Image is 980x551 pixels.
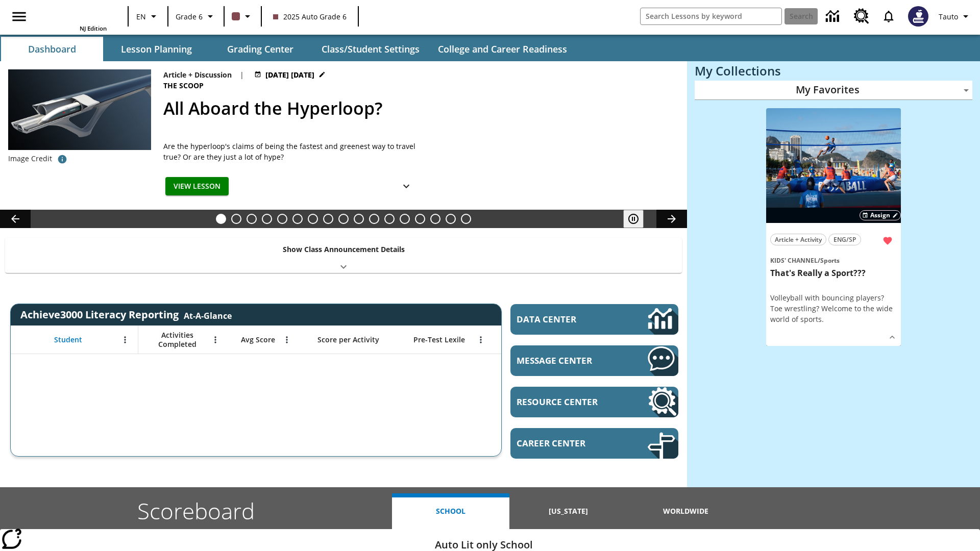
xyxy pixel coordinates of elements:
[935,7,976,26] button: Profile/Settings
[875,3,902,30] a: Notifications
[818,256,820,265] span: /
[510,428,678,459] a: Career Center
[163,69,232,80] p: Article + Discussion
[292,214,303,224] button: Slide 6 Solar Power to the People
[878,232,897,250] button: Remove from Favorites
[338,214,349,224] button: Slide 9 The Invasion of the Free CD
[308,214,318,224] button: Slide 7 Attack of the Terrifying Tomatoes
[165,177,229,196] button: View Lesson
[54,335,82,344] span: Student
[770,268,897,279] h3: That's Really a Sport???
[209,37,311,61] button: Grading Center
[247,214,257,224] button: Slide 3 Dirty Jobs Kids Had To Do
[52,150,72,168] button: Photo credit: Hyperloop Transportation Technologies
[369,214,379,224] button: Slide 11 Pre-release lesson
[517,355,617,366] span: Message Center
[283,244,405,255] p: Show Class Announcement Details
[461,214,471,224] button: Slide 17 The Constitution's Balancing Act
[136,11,146,22] span: EN
[770,234,826,245] button: Article + Activity
[770,255,897,266] span: Topic: Kids' Channel/Sports
[396,177,416,196] button: Show Details
[820,3,848,31] a: Data Center
[517,437,617,449] span: Career Center
[510,304,678,335] a: Data Center
[228,7,258,26] button: Class color is dark brown. Change class color
[40,3,107,32] div: Home
[1,37,103,61] button: Dashboard
[473,332,488,347] button: Open Menu
[171,7,220,26] button: Grade: Grade 6, Select a grade
[384,214,395,224] button: Slide 12 Career Lesson
[775,234,822,245] span: Article + Activity
[413,335,465,344] span: Pre-Test Lexile
[262,214,272,224] button: Slide 4 Cars of the Future?
[241,335,275,344] span: Avg Score
[656,210,687,228] button: Lesson carousel, Next
[5,238,682,273] div: Show Class Announcement Details
[415,214,425,224] button: Slide 14 Hooray for Constitution Day!
[8,154,52,164] p: Image Credit
[20,308,232,321] span: Achieve3000 Literacy Reporting
[446,214,456,224] button: Slide 16 Point of View
[8,69,151,150] img: Artist rendering of Hyperloop TT vehicle entering a tunnel
[163,141,419,162] div: Are the hyperloop's claims of being the fastest and greenest way to travel true? Or are they just...
[105,37,207,61] button: Lesson Planning
[517,313,613,325] span: Data Center
[216,214,226,224] button: Slide 1 All Aboard the Hyperloop?
[132,7,164,26] button: Language: EN, Select a language
[834,234,856,245] span: ENG/SP
[860,210,901,220] button: Assign Choose Dates
[695,64,972,78] h3: My Collections
[641,8,781,24] input: search field
[279,332,295,347] button: Open Menu
[265,69,314,80] span: [DATE] [DATE]
[870,211,890,220] span: Assign
[627,493,745,529] button: Worldwide
[623,210,654,228] div: Pause
[143,331,211,349] span: Activities Completed
[770,256,818,265] span: Kids' Channel
[40,4,107,24] a: Home
[517,396,617,408] span: Resource Center
[117,332,133,347] button: Open Menu
[313,37,428,61] button: Class/Student Settings
[240,69,244,80] span: |
[885,330,900,345] button: Show Details
[509,493,627,529] button: [US_STATE]
[273,11,347,22] span: 2025 Auto Grade 6
[163,95,675,121] h2: All Aboard the Hyperloop?
[623,210,644,228] button: Pause
[354,214,364,224] button: Slide 10 Mixed Practice: Citing Evidence
[510,387,678,417] a: Resource Center, Will open in new tab
[908,6,928,27] img: Avatar
[80,24,107,32] span: NJ Edition
[231,214,241,224] button: Slide 2 Do You Want Fries With That?
[176,11,203,22] span: Grade 6
[323,214,333,224] button: Slide 8 Fashion Forward in Ancient Rome
[766,108,901,346] div: lesson details
[252,69,328,80] button: Jul 21 - Jun 30 Choose Dates
[430,214,440,224] button: Slide 15 Remembering Justice O'Connor
[770,292,897,324] div: Volleyball with bouncing players? Toe wrestling? Welcome to the wide world of sports.
[4,2,34,32] button: Open side menu
[510,345,678,376] a: Message Center
[400,214,410,224] button: Slide 13 Cooking Up Native Traditions
[695,81,972,100] div: My Favorites
[939,11,958,22] span: Tauto
[163,80,206,91] span: The Scoop
[828,234,861,245] button: ENG/SP
[208,332,223,347] button: Open Menu
[392,493,509,529] button: School
[902,3,935,30] button: Select a new avatar
[430,37,575,61] button: College and Career Readiness
[848,3,875,30] a: Resource Center, Will open in new tab
[184,308,232,321] div: At-A-Glance
[317,335,379,344] span: Score per Activity
[277,214,287,224] button: Slide 5 The Last Homesteaders
[820,256,840,265] span: Sports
